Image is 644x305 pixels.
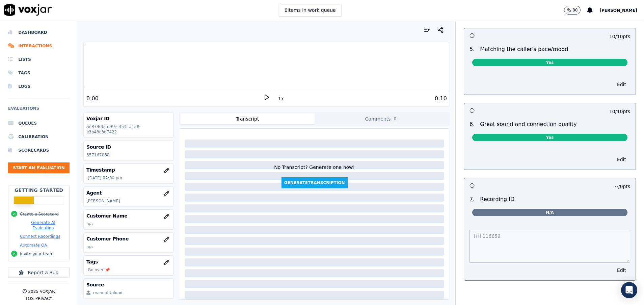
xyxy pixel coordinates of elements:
p: 5 . [467,45,477,53]
p: [DATE] 02:00 pm [88,175,171,181]
button: TOS [25,296,33,301]
button: Edit [613,265,630,275]
button: Generate AI Evaluation [20,220,66,231]
h3: Agent [86,189,171,196]
h3: Tags [86,258,171,265]
button: [PERSON_NAME] [599,6,644,14]
a: Dashboard [8,26,70,39]
p: 80 [572,7,578,13]
button: Edit [613,80,630,89]
p: 10 / 10 pts [609,108,630,115]
div: Open Intercom Messenger [621,282,637,298]
button: Comments [315,113,449,124]
button: Edit [613,155,630,164]
h6: Evaluations [8,104,70,117]
button: Start an Evaluation [8,162,70,173]
button: 1x [277,94,285,103]
button: GenerateTranscription [281,177,348,188]
button: Report a Bug [8,268,70,278]
h3: Customer Name [86,212,171,219]
p: 357167838 [86,152,171,158]
p: n/a [86,244,171,250]
a: Interactions [8,39,70,53]
button: Transcript [180,113,314,124]
h3: Timestamp [86,167,171,173]
p: [PERSON_NAME] [86,198,171,204]
a: Logs [8,80,70,93]
h3: Customer Phone [86,235,171,242]
a: Tags [8,66,70,80]
span: 0 [392,116,398,122]
a: Scorecards [8,144,70,157]
div: 0:10 [435,95,447,103]
button: Privacy [35,296,52,301]
button: Automate QA [20,243,47,248]
button: 80 [564,6,581,15]
p: 2025 Voxjar [28,289,55,294]
h3: Source ID [86,144,171,150]
span: N/A [472,209,627,216]
p: 10 / 10 pts [609,33,630,40]
p: -- / 0 pts [615,183,630,190]
a: Lists [8,53,70,66]
div: manualUpload [93,290,123,296]
img: voxjar logo [4,4,52,16]
h2: Getting Started [15,187,63,194]
span: [PERSON_NAME] [599,8,637,13]
p: Matching the caller's pace/mood [480,45,568,53]
p: 7 . [467,195,477,203]
button: Invite your team [20,251,53,257]
button: 0items in work queue [279,4,342,17]
h3: Source [86,281,171,288]
a: Calibration [8,130,70,144]
span: Yes [472,59,627,66]
h3: Voxjar ID [86,115,171,122]
button: 80 [564,6,587,15]
button: Create a Scorecard [20,211,59,217]
p: 5e874dbf-d99e-453f-a128-e3b43c3d7422 [86,124,171,135]
a: Queues [8,117,70,130]
p: Recording ID [480,195,514,203]
div: No Transcript? Generate one now! [274,164,355,177]
span: Yes [472,134,627,141]
p: Great sound and connection quality [480,120,576,128]
button: Connect Recordings [20,234,60,239]
div: 0:00 [86,95,99,103]
p: Go over 📌 [88,267,171,273]
p: n/a [86,221,171,227]
p: 6 . [467,120,477,128]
